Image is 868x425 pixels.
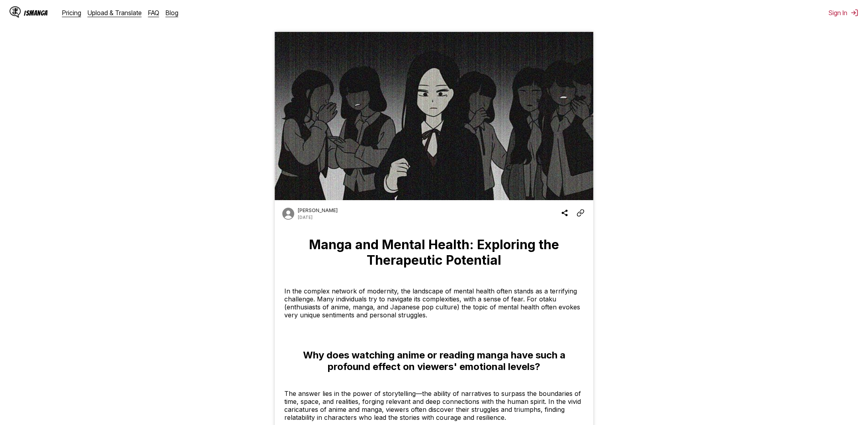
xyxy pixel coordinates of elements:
[298,207,338,213] p: Author
[166,9,178,17] a: Blog
[281,237,587,268] h1: Manga and Mental Health: Exploring the Therapeutic Potential
[62,9,81,17] a: Pricing
[850,9,858,17] img: Sign out
[561,208,569,218] img: Share blog
[829,9,858,17] button: Sign In
[303,349,565,372] strong: Why does watching anime or reading manga have such a profound effect on viewers' emotional levels?
[10,6,21,18] img: IsManga Logo
[284,390,584,421] p: The answer lies in the power of storytelling—the ability of narratives to surpass the boundaries ...
[284,287,584,319] p: In the complex network of modernity, the landscape of mental health often stands as a terrifying ...
[275,32,593,200] img: Cover
[577,208,585,218] img: Copy Article Link
[281,207,295,221] img: Author avatar
[148,9,159,17] a: FAQ
[298,215,313,220] p: Date published
[88,9,142,17] a: Upload & Translate
[10,6,62,19] a: IsManga LogoIsManga
[24,9,48,17] div: IsManga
